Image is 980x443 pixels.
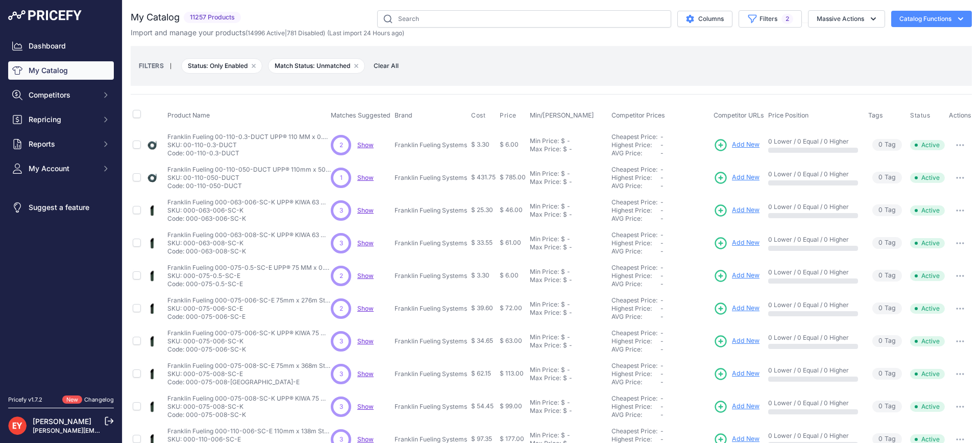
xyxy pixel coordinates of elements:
[872,270,902,282] span: Tag
[732,140,759,150] span: Add New
[732,205,759,215] span: Add New
[768,301,858,309] p: 0 Lower / 0 Equal / 0 Higher
[167,182,331,190] p: Code: 00-110-050-DUCT
[660,264,664,271] span: -
[500,141,519,148] span: $ 6.00
[561,170,565,178] div: $
[910,140,945,150] span: Active
[611,111,665,119] span: Competitor Prices
[611,427,657,435] a: Cheapest Price:
[768,203,858,211] p: 0 Lower / 0 Equal / 0 Higher
[714,138,759,152] a: Add New
[167,198,331,206] p: Franklin Fueling 000-063-006-SC-K UPP® KIWA 63 MM x 5.8 M Secondary Pipe
[471,337,493,344] span: $ 34.65
[567,178,572,186] div: -
[530,300,559,309] div: Min Price:
[357,206,374,214] span: Show
[8,86,114,104] button: Competitors
[567,341,572,349] div: -
[167,231,331,239] p: Franklin Fueling 000-063-008-SC-K UPP® KIWA 63 MM x 8 M Secondary Pipe
[327,29,404,37] span: (Last import 24 Hours ago)
[339,206,343,215] span: 3
[611,272,660,280] div: Highest Price:
[660,403,664,410] span: -
[357,174,374,181] span: Show
[872,139,902,151] span: Tag
[872,335,902,347] span: Tag
[660,280,664,288] span: -
[357,403,374,410] a: Show
[611,394,657,402] a: Cheapest Price:
[660,272,664,279] span: -
[530,178,561,186] div: Max Price:
[910,173,945,183] span: Active
[660,133,664,141] span: -
[139,62,164,69] small: FILTERS
[530,333,559,341] div: Min Price:
[395,337,467,345] p: Franklin Fueling Systems
[660,215,664,222] span: -
[660,378,664,386] span: -
[167,247,331,255] p: Code: 000-063-008-SC-K
[611,166,657,173] a: Cheapest Price:
[714,236,759,250] a: Add New
[563,276,567,284] div: $
[660,206,664,214] span: -
[565,300,570,309] div: -
[8,10,82,20] img: Pricefy Logo
[29,90,95,100] span: Competitors
[567,276,572,284] div: -
[677,11,732,27] button: Columns
[530,268,559,276] div: Min Price:
[395,111,412,119] span: Brand
[714,171,759,185] a: Add New
[530,145,561,153] div: Max Price:
[357,337,374,345] a: Show
[565,333,570,341] div: -
[339,369,343,379] span: 3
[910,271,945,281] span: Active
[339,304,343,313] span: 2
[872,172,902,183] span: Tag
[660,174,664,181] span: -
[377,10,671,28] input: Search
[567,211,572,219] div: -
[530,170,559,178] div: Min Price:
[167,206,331,215] p: SKU: 000-063-006-SC-K
[500,111,517,120] span: Price
[167,296,331,305] p: Franklin Fueling 000-075-006-SC-E 75mm x 276m Standard Secondary Pipe
[164,63,178,69] small: |
[357,239,374,247] span: Show
[563,341,567,349] div: $
[611,247,660,255] div: AVG Price:
[181,58,262,74] span: Status: Only Enabled
[611,280,660,288] div: AVG Price:
[131,10,180,25] h2: My Catalog
[878,173,883,182] span: 0
[910,111,930,120] span: Status
[660,337,664,345] span: -
[167,272,331,280] p: SKU: 000-075-0.5-SC-E
[910,238,945,248] span: Active
[471,402,494,410] span: $ 54.45
[611,411,660,419] div: AVG Price:
[891,11,972,27] button: Catalog Functions
[872,237,902,249] span: Tag
[565,137,570,145] div: -
[563,211,567,219] div: $
[395,272,467,280] p: Franklin Fueling Systems
[611,337,660,345] div: Highest Price:
[660,345,664,353] span: -
[563,145,567,153] div: $
[878,402,883,411] span: 0
[563,178,567,186] div: $
[500,271,519,279] span: $ 6.00
[357,305,374,312] a: Show
[8,110,114,129] button: Repricing
[357,370,374,378] a: Show
[878,304,883,313] span: 0
[395,141,467,149] p: Franklin Fueling Systems
[878,369,883,379] span: 0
